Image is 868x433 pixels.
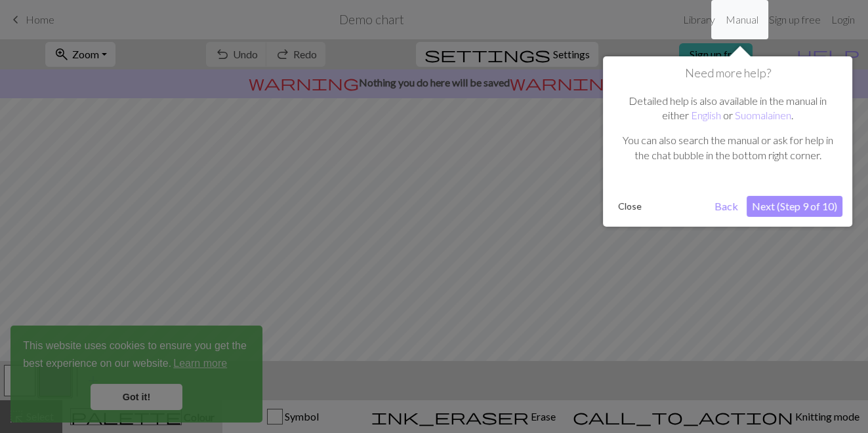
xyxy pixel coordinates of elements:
[613,66,842,81] h1: Need more help?
[735,109,791,121] a: Suomalainen
[619,94,836,123] p: Detailed help is also available in the manual in either or .
[691,109,721,121] a: English
[709,196,743,217] button: Back
[613,197,647,216] button: Close
[603,56,852,227] div: Need more help?
[619,133,836,162] p: You can also search the manual or ask for help in the chat bubble in the bottom right corner.
[747,196,842,217] button: Next (Step 9 of 10)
